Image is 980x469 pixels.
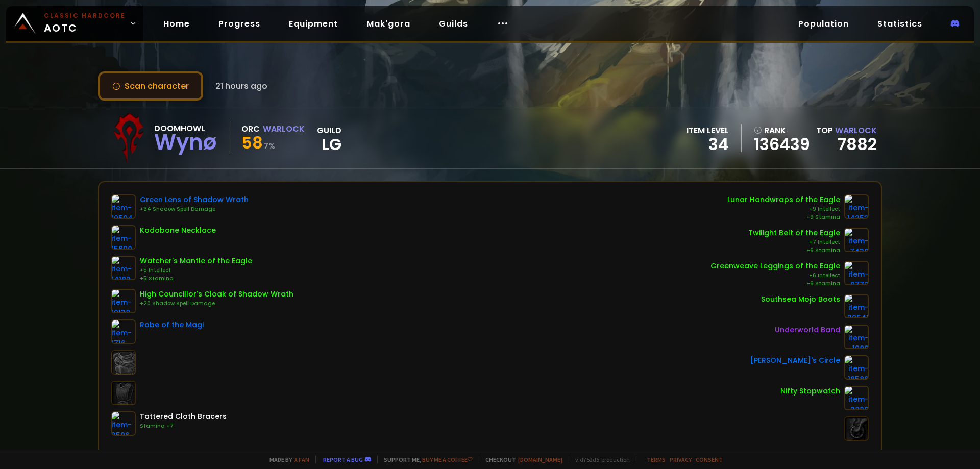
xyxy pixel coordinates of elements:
a: Terms [647,456,666,463]
div: Greenweave Leggings of the Eagle [710,261,840,271]
span: Checkout [479,456,562,463]
span: Support me, [377,456,473,463]
span: 58 [241,131,263,154]
span: LG [317,137,341,152]
img: item-10138 [111,289,136,313]
span: v. d752d5 - production [569,456,630,463]
div: +6 Stamina [710,280,840,288]
a: Mak'gora [358,13,419,34]
a: Guilds [431,13,476,34]
a: [DOMAIN_NAME] [518,456,562,463]
img: item-18586 [844,355,869,380]
a: Equipment [281,13,346,34]
div: [PERSON_NAME]'s Circle [750,355,840,366]
div: Watcher's Mantle of the Eagle [140,256,252,266]
div: Doomhowl [154,122,216,135]
span: Made by [263,456,309,463]
div: +9 Intellect [727,205,840,213]
a: 7882 [838,133,877,156]
div: High Councillor's Cloak of Shadow Wrath [140,289,293,300]
div: Underworld Band [775,325,840,335]
div: Stamina +7 [140,422,227,430]
div: +6 Stamina [748,246,840,255]
img: item-14253 [844,194,869,219]
div: 34 [687,137,729,152]
button: Scan character [98,71,203,101]
a: Progress [210,13,268,34]
div: +34 Shadow Spell Damage [140,205,249,213]
div: +9 Stamina [727,213,840,221]
div: Warlock [263,122,305,135]
span: AOTC [44,11,126,36]
div: Top [816,124,877,137]
a: Privacy [670,456,692,463]
a: Population [790,13,857,34]
span: Warlock [835,125,877,136]
div: rank [754,124,810,137]
img: item-1716 [111,319,136,344]
img: item-2820 [844,386,869,410]
div: +5 Intellect [140,266,252,275]
img: item-3596 [111,411,136,436]
img: item-15690 [111,225,136,250]
div: guild [317,124,341,152]
small: Classic Hardcore [44,11,126,20]
img: item-9772 [844,261,869,285]
div: Southsea Mojo Boots [761,294,840,305]
div: Lunar Handwraps of the Eagle [727,194,840,205]
div: Tattered Cloth Bracers [140,411,227,422]
div: +20 Shadow Spell Damage [140,300,293,308]
img: item-20641 [844,294,869,318]
div: Nifty Stopwatch [780,386,840,397]
a: a fan [294,456,309,463]
a: Statistics [869,13,930,34]
a: Classic HardcoreAOTC [6,6,143,41]
span: 21 hours ago [215,80,267,92]
div: Robe of the Magi [140,319,204,330]
small: 7 % [264,141,275,151]
img: item-7438 [844,228,869,252]
div: Twilight Belt of the Eagle [748,228,840,238]
div: +5 Stamina [140,275,252,283]
img: item-14182 [111,256,136,280]
div: item level [687,124,729,137]
div: Green Lens of Shadow Wrath [140,194,249,205]
a: Home [155,13,198,34]
a: Consent [696,456,723,463]
div: +6 Intellect [710,271,840,280]
img: item-1980 [844,325,869,349]
a: Report a bug [323,456,363,463]
div: +7 Intellect [748,238,840,246]
a: 136439 [754,137,810,152]
div: Kodobone Necklace [140,225,216,236]
img: item-10504 [111,194,136,219]
div: Wynø [154,135,216,150]
div: Orc [241,122,260,135]
a: Buy me a coffee [422,456,473,463]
